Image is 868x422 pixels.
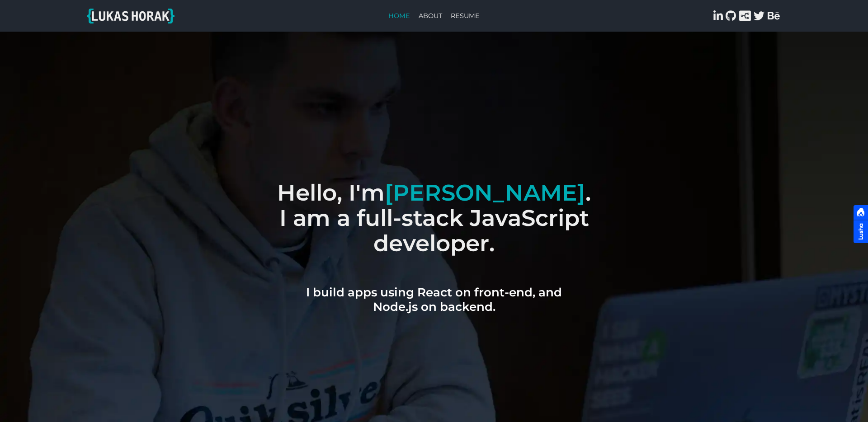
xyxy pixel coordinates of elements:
h2: I build apps using React on front-end, and Node.js on backend. [293,285,575,314]
span: [PERSON_NAME] [385,179,585,206]
h1: Hello, I'm . I am a full-stack JavaScript developer. [260,180,608,256]
a: Lukas Horak on Twitter [754,10,764,21]
a: Lukas Horak on GitHub [726,10,736,21]
a: Lukas Horak on Linkedin [713,10,723,21]
img: Lukas Horak Logo [87,8,175,24]
a: My dev stack on Stackshare [739,10,751,21]
a: Home [384,5,414,26]
a: Resume [447,5,484,26]
a: About [414,5,446,26]
a: Lukas Horak on Behance [768,10,780,21]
